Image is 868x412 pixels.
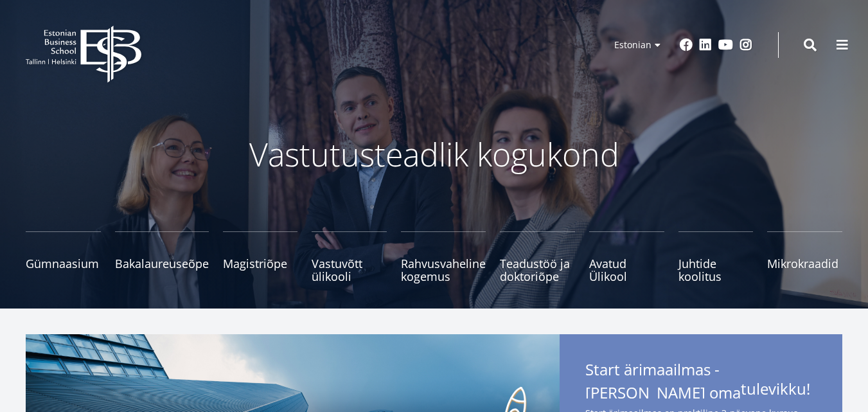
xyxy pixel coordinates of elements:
a: Mikrokraadid [767,231,842,283]
a: Linkedin [699,39,712,51]
a: Magistriõpe [223,231,298,283]
span: Avatud Ülikool [589,257,664,283]
a: Juhtide koolitus [678,231,754,283]
span: Teadustöö ja doktoriõpe [500,257,575,283]
span: Magistriõpe [223,257,298,270]
span: Gümnaasium [26,257,101,270]
a: Gümnaasium [26,231,101,283]
a: Avatud Ülikool [589,231,664,283]
span: Vastuvõtt ülikooli [312,257,387,283]
a: Bakalaureuseõpe [115,231,209,283]
span: Juhtide koolitus [678,257,754,283]
span: Mikrokraadid [767,257,842,270]
span: Rahvusvaheline kogemus [401,257,486,283]
p: Vastutusteadlik kogukond [94,135,775,174]
span: Start ärimaailmas - [PERSON_NAME] oma [585,360,817,402]
a: Facebook [680,39,693,51]
a: Teadustöö ja doktoriõpe [500,231,575,283]
span: Bakalaureuseõpe [115,257,209,270]
a: Youtube [718,39,733,51]
a: Instagram [740,39,752,51]
span: tulevikku! [741,379,810,399]
a: Vastuvõtt ülikooli [312,231,387,283]
a: Rahvusvaheline kogemus [401,231,486,283]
